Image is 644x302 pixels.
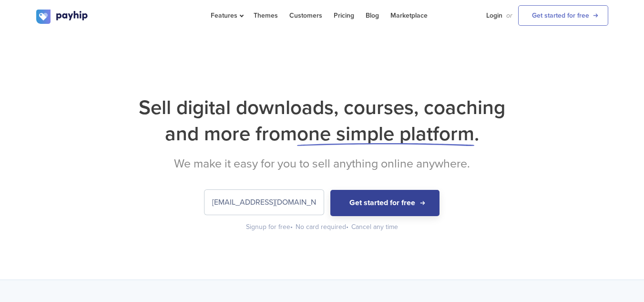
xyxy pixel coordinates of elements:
h2: We make it easy for you to sell anything online anywhere. [36,156,608,171]
button: Get started for free [330,190,440,216]
img: logo.svg [36,10,89,24]
input: Enter your email address [204,190,324,215]
h1: Sell digital downloads, courses, coaching and more from [36,94,608,147]
span: one simple platform [297,122,474,146]
a: Get started for free [518,5,608,26]
div: No card required [296,222,349,232]
span: • [290,223,293,231]
span: . [474,122,479,146]
span: • [346,223,348,231]
span: Features [211,11,242,20]
div: Cancel any time [351,222,398,232]
div: Signup for free [246,222,294,232]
